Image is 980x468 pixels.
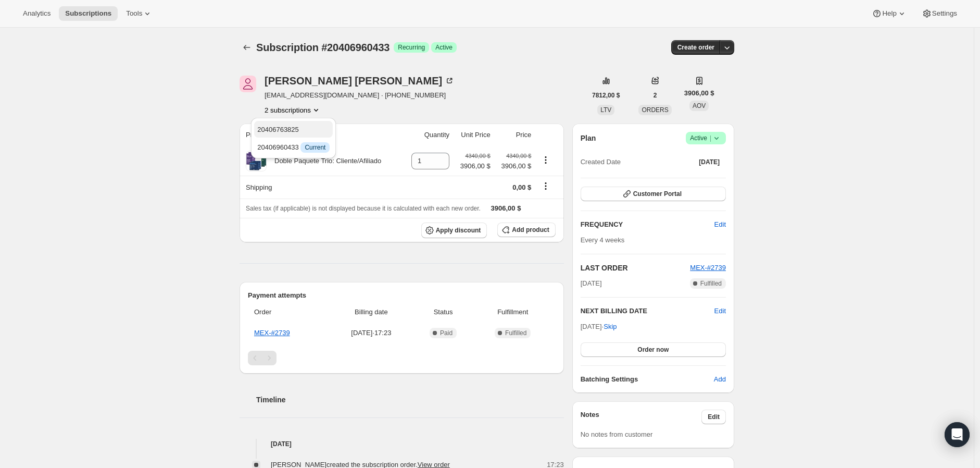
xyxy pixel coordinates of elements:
span: Fulfilled [505,329,526,337]
span: 3906,00 $ [497,161,532,171]
span: Fulfillment [476,307,549,317]
span: Current [305,143,325,152]
button: Skip [597,318,623,335]
h6: Batching Settings [581,374,714,385]
button: Order now [581,342,726,357]
span: Sales tax (if applicable) is not displayed because it is calculated with each new order. [246,205,481,212]
button: 20406960433 InformaciónCurrent [254,139,333,155]
span: Billing date [332,307,410,317]
h4: [DATE] [240,439,564,449]
span: [DATE] · [581,323,617,330]
span: Skip [604,322,617,332]
span: Add product [512,226,549,234]
span: Tools [126,9,142,18]
span: Every 4 weeks [581,236,625,244]
th: Product [240,124,403,146]
span: Active [690,133,722,143]
span: Status [416,307,470,317]
span: 3906,00 $ [460,161,491,171]
span: ORDERS [642,106,668,114]
span: Paid [440,329,453,337]
span: [DATE] [699,158,720,166]
span: Subscriptions [65,9,111,18]
span: Subscription #20406960433 [256,42,390,53]
span: Fulfilled [700,279,722,288]
button: Apply discount [421,223,487,238]
span: 20406960433 [257,143,330,151]
h2: LAST ORDER [581,263,690,273]
span: Eduardo Chávez Quinarez [240,76,256,92]
span: Active [435,43,453,52]
button: Edit [714,306,726,316]
a: MEX-#2739 [254,329,290,337]
span: Apply discount [436,226,481,235]
button: MEX-#2739 [690,263,726,273]
button: 2 [647,88,663,103]
th: Order [248,301,329,324]
button: Help [865,6,913,21]
span: Recurring [398,43,425,52]
button: Add [708,371,732,388]
h2: Payment attempts [248,290,556,301]
span: Edit [708,413,720,421]
button: 7812,00 $ [586,88,626,103]
button: Subscriptions [59,6,118,21]
small: 4340,00 $ [506,153,531,159]
button: Product actions [265,105,321,115]
button: Add product [497,223,555,237]
h2: Timeline [256,395,564,405]
span: Analytics [23,9,51,18]
span: Customer Portal [633,190,682,198]
th: Unit Price [453,124,494,146]
span: Created Date [581,157,621,167]
span: 3906,00 $ [491,204,521,212]
div: Open Intercom Messenger [945,422,970,447]
button: Tools [120,6,159,21]
button: 20406763825 [254,121,333,138]
span: [DATE] [581,278,602,289]
span: 2 [654,91,657,100]
button: Analytics [17,6,57,21]
button: Shipping actions [537,180,554,192]
button: Edit [701,410,726,424]
h2: Plan [581,133,596,143]
span: Order now [637,346,669,354]
button: [DATE] [693,155,726,169]
th: Quantity [403,124,453,146]
h2: FREQUENCY [581,219,714,230]
span: Add [714,374,726,385]
span: Create order [677,43,714,52]
h3: Notes [581,410,702,424]
button: Subscriptions [240,40,254,55]
small: 4340,00 $ [466,153,491,159]
th: Shipping [240,176,403,199]
span: [EMAIL_ADDRESS][DOMAIN_NAME] · [PHONE_NUMBER] [265,90,455,101]
span: | [710,134,711,142]
span: No notes from customer [581,430,653,438]
button: Create order [671,40,721,55]
h2: NEXT BILLING DATE [581,306,714,316]
img: product img [246,151,267,171]
th: Price [494,124,535,146]
button: Settings [915,6,963,21]
span: 0,00 $ [512,183,531,191]
span: AOV [693,102,706,109]
span: [DATE] · 17:23 [332,328,410,338]
span: 3906,00 $ [684,88,714,98]
span: Help [882,9,896,18]
nav: Paginación [248,351,556,365]
span: Edit [714,219,726,230]
a: MEX-#2739 [690,264,726,272]
span: Settings [932,9,957,18]
button: Edit [708,216,732,233]
span: LTV [600,106,611,114]
span: 7812,00 $ [592,91,620,100]
button: Customer Portal [581,187,726,201]
span: 20406763825 [257,126,299,133]
div: [PERSON_NAME] [PERSON_NAME] [265,76,455,86]
button: Product actions [537,154,554,166]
